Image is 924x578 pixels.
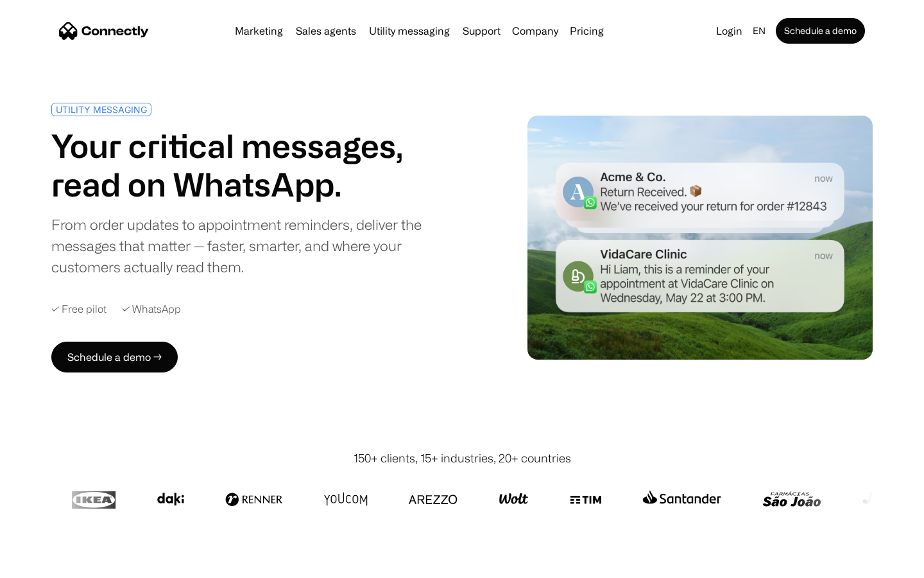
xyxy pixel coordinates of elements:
a: Login [711,22,748,40]
div: UTILITY MESSAGING [56,105,147,114]
div: ✓ WhatsApp [122,303,181,315]
a: Support [458,26,506,36]
a: Schedule a demo [776,18,865,44]
a: Marketing [230,26,288,36]
div: 150+ clients, 15+ industries, 20+ countries [354,450,571,467]
div: From order updates to appointment reminders, deliver the messages that matter — faster, smarter, ... [51,214,457,277]
a: Sales agents [291,26,361,36]
a: Utility messaging [364,26,455,36]
div: ✓ Free pilot [51,303,107,315]
a: Pricing [565,26,609,36]
div: en [753,22,766,40]
a: Schedule a demo → [51,342,178,372]
h1: Your critical messages, read on WhatsApp. [51,127,457,204]
div: Company [512,22,558,40]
